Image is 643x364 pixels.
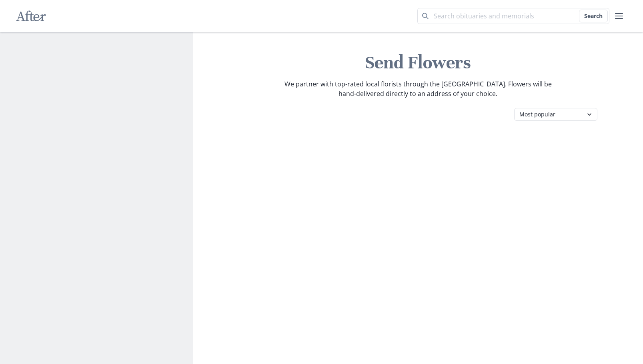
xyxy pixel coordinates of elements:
[579,10,608,22] button: Search
[514,108,597,121] select: Category filter
[611,8,627,24] button: user menu
[199,51,637,74] h1: Send Flowers
[417,8,609,24] input: Search term
[284,79,553,98] p: We partner with top-rated local florists through the [GEOGRAPHIC_DATA]. Flowers will be hand-deli...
